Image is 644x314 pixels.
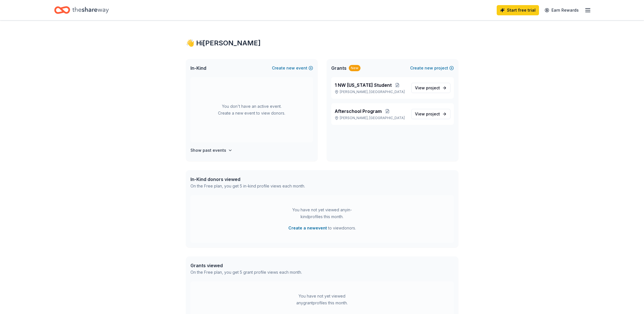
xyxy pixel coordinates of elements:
[288,225,327,231] button: Create a newevent
[190,262,302,269] div: Grants viewed
[335,90,407,94] p: [PERSON_NAME], [GEOGRAPHIC_DATA]
[287,293,358,306] div: You have not yet viewed any grant profiles this month.
[190,147,226,154] h4: Show past events
[410,65,454,71] button: Createnewproject
[497,5,539,15] a: Start free trial
[335,108,382,115] span: Afterschool Program
[287,206,358,220] div: You have not yet viewed any in-kind profiles this month.
[411,109,450,119] a: View project
[286,65,295,71] span: new
[186,39,458,48] div: 👋 Hi [PERSON_NAME]
[335,116,407,120] p: [PERSON_NAME], [GEOGRAPHIC_DATA]
[288,225,356,231] span: to view donors .
[54,3,109,17] a: Home
[190,183,305,189] div: On the Free plan, you get 5 in-kind profile views each month.
[335,82,392,88] span: 1 NW [US_STATE] Student
[331,65,347,71] span: Grants
[411,83,450,93] a: View project
[272,65,313,71] button: Createnewevent
[415,85,440,91] span: View
[415,111,440,117] span: View
[190,77,313,142] div: You don't have an active event. Create a new event to view donors.
[190,269,302,276] div: On the Free plan, you get 5 grant profile views each month.
[426,111,440,116] span: project
[190,147,232,154] button: Show past events
[425,65,433,71] span: new
[541,5,582,15] a: Earn Rewards
[190,65,206,71] span: In-Kind
[190,176,305,183] div: In-Kind donors viewed
[426,85,440,90] span: project
[349,65,360,71] div: New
